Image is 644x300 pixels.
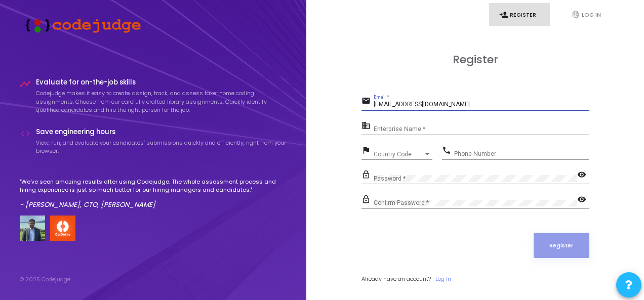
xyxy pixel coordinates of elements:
a: person_addRegister [489,3,550,27]
mat-icon: visibility [577,169,589,182]
p: View, run, and evaluate your candidates’ submissions quickly and efficiently, right from your bro... [36,139,287,155]
input: Phone Number [454,150,589,157]
p: "We've seen amazing results after using Codejudge. The whole assessment process and hiring experi... [20,178,287,194]
i: person_add [499,10,508,19]
h4: Save engineering hours [36,128,287,136]
h3: Register [361,53,589,66]
button: Register [534,233,589,258]
mat-icon: business [361,120,374,133]
mat-icon: lock_outline [361,194,374,206]
em: - [PERSON_NAME], CTO, [PERSON_NAME] [20,200,155,209]
div: © 2025 Codejudge [20,275,70,284]
i: timeline [20,78,31,90]
img: user image [20,216,45,241]
i: code [20,128,31,139]
span: Country Code [374,151,423,157]
input: Email [374,101,589,108]
a: Log In [435,275,451,283]
mat-icon: phone [442,145,454,157]
input: Enterprise Name [374,126,589,133]
img: company-logo [50,216,75,241]
mat-icon: flag [361,145,374,157]
mat-icon: lock_outline [361,169,374,182]
mat-icon: email [361,96,374,108]
i: fingerprint [571,10,580,19]
h4: Evaluate for on-the-job skills [36,78,287,87]
span: Already have an account? [361,275,431,283]
a: fingerprintLog In [561,3,622,27]
mat-icon: visibility [577,194,589,206]
p: Codejudge makes it easy to create, assign, track, and assess take-home coding assignments. Choose... [36,89,287,114]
